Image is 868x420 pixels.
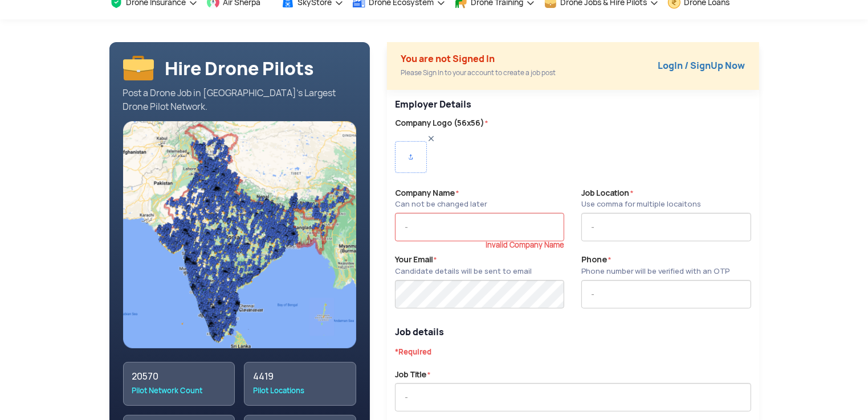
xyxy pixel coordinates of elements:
input: - [395,383,751,411]
label: Your Email [395,254,532,277]
label: Company Logo (56x56) [395,117,751,129]
p: Job details [395,326,751,339]
div: Use comma for multiple locaitons [581,199,701,210]
div: 4419 [253,371,347,382]
div: Candidate details will be sent to email [395,266,532,277]
div: Post a Drone Job in [GEOGRAPHIC_DATA]’s Largest Drone Pilot Network. [123,87,357,114]
input: - [581,280,751,308]
div: 20570 [132,371,226,382]
div: Pilot Network Count [132,385,226,397]
div: Pilot Locations [253,385,347,397]
p: Employer Details [395,98,751,112]
label: Job Title [395,369,430,381]
label: Company Name [395,187,487,211]
div: Can not be changed later [395,199,487,210]
span: *Required [395,347,431,357]
label: Job Location [581,187,701,211]
div: Please Sign In to your account to create a job post [401,66,556,80]
h1: Hire Drone Pilots [165,58,315,79]
a: LogIn / SignUp Now [658,60,745,72]
input: - [395,213,564,241]
div: Phone number will be verified with an OTP [581,266,730,277]
label: Phone [581,254,730,277]
input: - [581,213,751,241]
div: You are not Signed In [401,52,556,66]
p: Invalid Company Name [395,241,564,249]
